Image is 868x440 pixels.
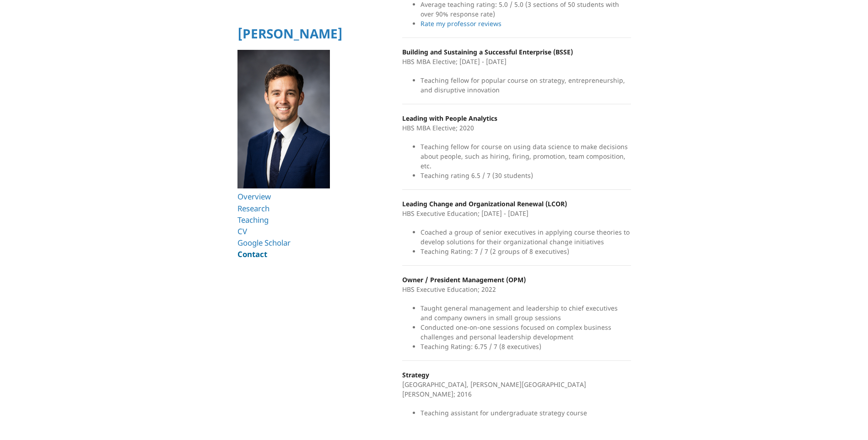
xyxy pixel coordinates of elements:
[402,275,631,294] p: HBS Executive Education; 2022
[402,199,567,208] strong: Leading Change and Organizational Renewal (LCOR)
[421,19,501,28] a: Rate my professor reviews
[402,370,631,399] p: [GEOGRAPHIC_DATA], [PERSON_NAME][GEOGRAPHIC_DATA][PERSON_NAME]; 2016
[237,237,291,248] a: Google Scholar
[402,114,497,123] strong: Leading with People Analytics
[421,322,631,342] li: Conducted one-on-one sessions focused on complex business challenges and personal leadership deve...
[421,142,631,171] li: Teaching fellow for course on using data science to make decisions about people, such as hiring, ...
[237,203,270,214] a: Research
[421,408,631,418] li: Teaching assistant for undergraduate strategy course
[421,227,631,247] li: Coached a group of senior executives in applying course theories to develop solutions for their o...
[421,247,631,256] li: Teaching Rating: 7 / 7 (2 groups of 8 executives)
[421,303,631,322] li: Taught general management and leadership to chief executives and company owners in small group se...
[402,47,631,66] p: HBS MBA Elective; [DATE] - [DATE]
[402,48,573,56] strong: Building and Sustaining a Successful Enterprise (BSSE)
[237,25,343,42] a: [PERSON_NAME]
[237,50,330,189] img: Ryan T Allen HBS
[402,199,631,218] p: HBS Executive Education; [DATE] - [DATE]
[237,226,247,236] a: CV
[402,275,526,284] strong: Owner / President Management (OPM)
[421,75,631,95] li: Teaching fellow for popular course on strategy, entrepreneurship, and disruptive innovation
[402,370,429,379] strong: Strategy
[237,215,269,225] a: Teaching
[402,113,631,133] p: HBS MBA Elective; 2020
[237,191,271,202] a: Overview
[237,249,267,259] a: Contact
[421,171,631,180] li: Teaching rating 6.5 / 7 (30 students)
[421,342,631,351] li: Teaching Rating: 6.75 / 7 (8 executives)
